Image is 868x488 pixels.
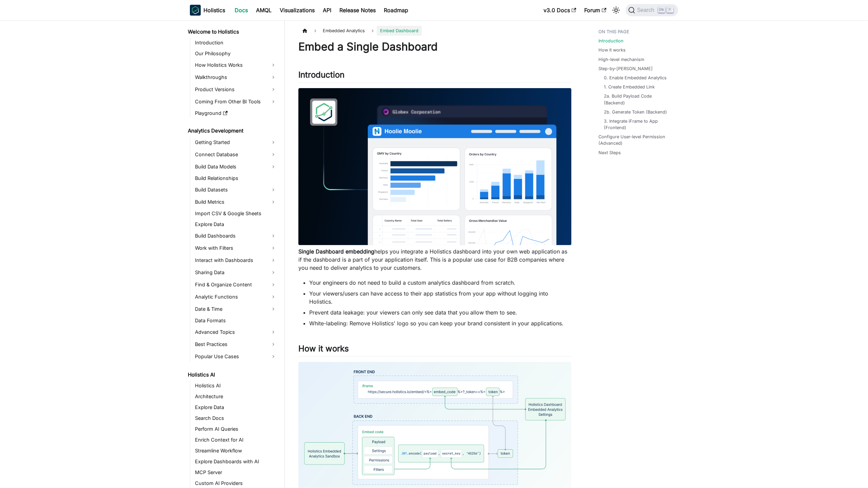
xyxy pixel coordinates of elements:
[539,5,580,16] a: v3.0 Docs
[193,255,279,266] a: Interact with Dashboards
[193,96,279,107] a: Coming From Other BI Tools
[276,5,319,16] a: Visualizations
[193,279,279,290] a: Find & Organize Content
[193,243,279,253] a: Work with Filters
[604,118,671,131] a: 3. Integrate iFrame to App (Frontend)
[183,20,285,488] nav: Docs sidebar
[203,6,225,14] b: Holistics
[309,289,571,306] li: Your viewers/users can have access to their app statistics from your app without logging into Hol...
[193,149,279,160] a: Connect Database
[193,184,279,195] a: Build Datasets
[193,291,279,302] a: Analytic Functions
[193,220,279,229] a: Explore Data
[190,5,225,16] a: HolisticsHolistics
[319,26,368,36] span: Embedded Analytics
[193,230,279,241] a: Build Dashboards
[298,26,311,36] a: Home page
[186,370,279,380] a: Holistics AI
[598,56,644,63] a: High-level mechanism
[298,26,571,36] nav: Breadcrumbs
[604,84,655,90] a: 1. Create Embedded Link
[298,247,571,272] p: helps you integrate a Holistics dashboard into your own web application as if the dashboard is a ...
[252,5,276,16] a: AMQL
[309,308,571,317] li: Prevent data leakage: your viewers can only see data that you allow them to see.
[298,344,571,357] h2: How it works
[193,339,279,350] a: Best Practices
[580,5,610,16] a: Forum
[298,40,571,54] h1: Embed a Single Dashboard
[298,88,571,245] img: Embedded Dashboard
[193,424,279,434] a: Perform AI Queries
[380,5,412,16] a: Roadmap
[193,84,279,95] a: Product Versions
[667,7,673,13] kbd: K
[193,392,279,401] a: Architecture
[193,327,279,338] a: Advanced Topics
[193,479,279,488] a: Custom AI Providers
[193,446,279,455] a: Streamline Workflow
[193,435,279,445] a: Enrich Context for AI
[335,5,380,16] a: Release Notes
[193,304,279,314] a: Date & Time
[193,457,279,466] a: Explore Dashboards with AI
[193,381,279,390] a: Holistics AI
[231,5,252,16] a: Docs
[193,209,279,218] a: Import CSV & Google Sheets
[193,316,279,325] a: Data Formats
[193,267,279,278] a: Sharing Data
[377,26,422,36] span: Embed Dashboard
[319,5,335,16] a: API
[190,5,201,16] img: Holistics
[193,137,279,148] a: Getting Started
[598,47,626,53] a: How it works
[193,413,279,423] a: Search Docs
[193,108,279,118] a: Playground
[193,72,279,83] a: Walkthroughs
[598,149,621,156] a: Next Steps
[298,248,374,255] strong: Single Dashboard embedding
[309,319,571,327] li: White-labeling: Remove Holistics' logo so you can keep your brand consistent in your applications.
[598,38,624,44] a: Introduction
[193,38,279,47] a: Introduction
[598,65,653,72] a: Step-by-[PERSON_NAME]
[626,4,678,16] button: Search (Ctrl+K)
[193,161,279,172] a: Build Data Models
[193,174,279,183] a: Build Relationships
[193,197,279,207] a: Build Metrics
[604,109,667,115] a: 2b. Generate Token (Backend)
[604,93,671,106] a: 2a. Build Payload Code (Backend)
[598,134,674,146] a: Configure User-level Permission (Advanced)
[193,49,279,58] a: Our Philosophy
[193,403,279,412] a: Explore Data
[193,351,279,362] a: Popular Use Cases
[193,60,279,70] a: How Holistics Works
[298,70,571,83] h2: Introduction
[635,7,658,13] span: Search
[604,75,667,81] a: 0. Enable Embedded Analytics
[309,279,571,287] li: Your engineers do not need to build a custom analytics dashboard from scratch.
[186,126,279,136] a: Analytics Development
[611,5,622,16] button: Switch between dark and light mode (currently light mode)
[186,27,279,37] a: Welcome to Holistics
[193,468,279,477] a: MCP Server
